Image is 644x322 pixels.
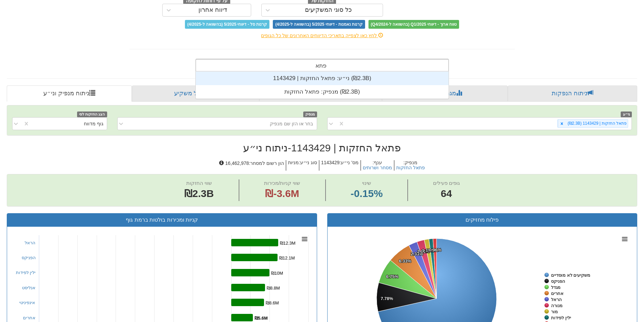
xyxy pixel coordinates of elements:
span: שינוי [362,180,371,186]
h3: פילוח מחזיקים [333,217,632,223]
div: דיווח אחרון [198,7,227,14]
a: ילין לפידות [16,270,36,275]
a: ניתוח מנפיק וני״ע [7,85,132,102]
span: ני״ע [621,112,632,117]
a: ניתוח הנפקות [508,85,637,102]
tspan: משקיעים לא מוסדיים [551,273,590,278]
span: 64 [433,187,460,201]
h5: מנפיק : [394,160,427,171]
tspan: ₪10M [271,271,283,276]
div: ני״ע: ‏פתאל החזקות | 1143429 ‎(₪2.3B)‎ [196,72,449,85]
a: הפניקס [22,255,36,260]
tspan: ₪12.3M [280,241,295,246]
span: -0.15% [351,187,383,201]
span: שווי החזקות [186,180,212,186]
tspan: ₪12.1M [279,255,295,261]
tspan: 1.25% [422,248,434,253]
tspan: אחרים [551,291,564,296]
tspan: 0.96% [429,247,442,252]
span: שווי קניות/מכירות [264,180,300,186]
tspan: ₪8.8M [267,286,280,291]
tspan: 7.78% [381,296,393,301]
a: אנליסט [22,285,35,290]
span: טווח ארוך - דיווחי Q1/2025 (בהשוואה ל-Q4/2024) [368,20,459,29]
tspan: מנורה [551,303,563,308]
a: פרופיל משקיע [132,85,259,102]
div: כל סוגי המשקיעים [305,7,352,14]
div: בחר או הזן שם מנפיק [270,120,313,127]
span: גופים פעילים [433,180,460,186]
h5: ענף : [360,160,394,171]
h5: מס' ני״ע : 1143429 [319,160,360,171]
tspan: ₪8.6M [266,300,279,305]
span: מנפיק [303,112,317,117]
tspan: 1.09% [426,248,438,253]
span: ₪2.3B [184,188,214,199]
span: קרנות נאמנות - דיווחי 5/2025 (בהשוואה ל-4/2025) [273,20,365,29]
tspan: 6.33% [399,258,411,264]
span: ₪-3.6M [265,188,299,199]
h2: פתאל החזקות | 1143429 - ניתוח ני״ע [7,142,637,153]
tspan: 2.33% [411,251,423,256]
span: הצג החזקות לפי [77,112,107,117]
div: לחץ כאן לצפייה בתאריכי הדיווחים האחרונים של כל הגופים [124,32,520,39]
div: grid [196,72,449,99]
span: קרנות סל - דיווחי 5/2025 (בהשוואה ל-4/2025) [185,20,269,29]
div: גוף מדווח [84,120,103,127]
h3: קניות ומכירות בולטות ברמת גוף [12,217,312,223]
button: פתאל החזקות [396,165,425,170]
div: פתאל החזקות | 1143429 (₪2.3B) [566,120,628,127]
h5: סוג ני״ע : מניות [286,160,319,171]
tspan: מגדל [551,285,560,290]
tspan: מור [551,309,558,314]
tspan: הראל [551,297,562,302]
tspan: ₪5.6M [255,316,268,321]
button: מסחר ושרותים [363,165,392,170]
a: הראל [25,240,35,245]
a: אינפיניטי [19,300,35,305]
div: מנפיק: ‏פתאל החזקות ‎(₪2.3B)‎ [196,85,449,99]
tspan: ילין לפידות [551,315,571,320]
tspan: 6.75% [386,274,399,279]
a: אחרים [23,315,35,320]
h5: הון רשום למסחר : 16,462,978 [217,160,286,171]
tspan: הפניקס [551,279,565,284]
tspan: 2.01% [417,249,430,254]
